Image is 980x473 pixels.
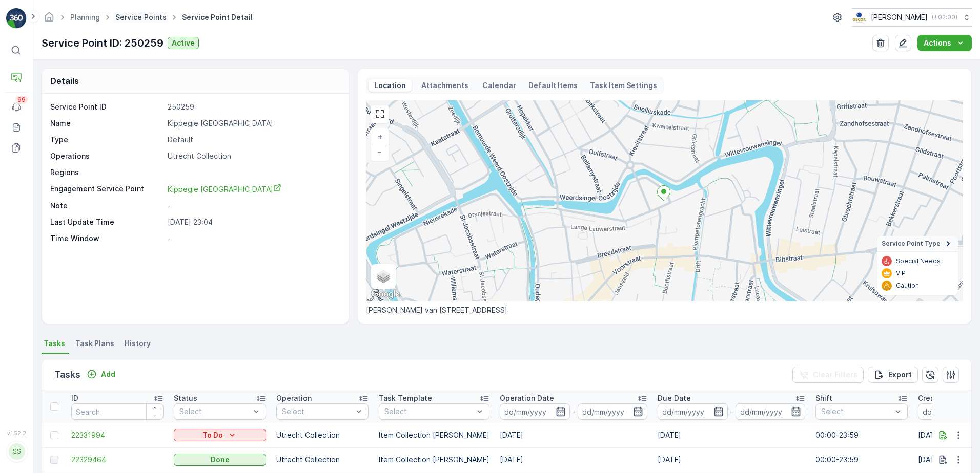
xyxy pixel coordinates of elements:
[50,151,164,161] p: Operations
[50,75,79,87] p: Details
[50,184,164,195] p: Engagement Service Point
[50,102,164,112] p: Service Point ID
[917,35,972,51] button: Actions
[71,393,78,403] p: ID
[168,217,338,227] p: [DATE] 23:04
[377,147,382,156] span: −
[168,184,338,195] a: Kippegie Utrecht
[495,423,652,447] td: [DATE]
[168,201,338,211] p: -
[50,167,164,178] p: Regions
[736,403,806,420] input: dd/mm/yyyy
[202,430,223,440] p: To Do
[924,38,951,48] p: Actions
[168,233,338,244] p: -
[815,455,908,465] p: 00:00-23:59
[180,12,255,23] span: Service Point Detail
[896,282,919,290] p: Caution
[172,38,195,48] p: Active
[730,405,733,418] p: -
[372,106,387,122] a: View Fullscreen
[572,405,576,418] p: -
[882,240,941,248] span: Service Point Type
[813,370,857,380] p: Clear Filters
[372,144,387,160] a: Zoom Out
[168,185,281,193] span: Kippegie [GEOGRAPHIC_DATA]
[44,15,55,24] a: Homepage
[888,370,912,380] p: Export
[6,8,27,29] img: logo
[44,338,65,349] span: Tasks
[528,80,578,91] p: Default Items
[896,269,906,277] p: VIP
[420,80,470,91] p: Attachments
[276,393,312,403] p: Operation
[896,257,941,265] p: Special Needs
[815,393,832,403] p: Shift
[792,367,864,383] button: Clear Filters
[6,97,27,117] a: 99
[366,305,963,315] p: [PERSON_NAME] van [STREET_ADDRESS]
[877,236,958,252] summary: Service Point Type
[932,13,957,21] p: ( +02:00 )
[658,403,728,420] input: dd/mm/yyyy
[276,455,369,465] p: Utrecht Collection
[372,129,387,144] a: Zoom In
[379,430,489,440] p: Item Collection [PERSON_NAME]
[54,368,80,382] p: Tasks
[384,406,474,417] p: Select
[652,423,810,447] td: [DATE]
[378,132,382,141] span: +
[174,429,266,441] button: To Do
[174,393,197,403] p: Status
[652,447,810,472] td: [DATE]
[379,393,432,403] p: Task Template
[174,454,266,466] button: Done
[282,406,353,417] p: Select
[815,430,908,440] p: 00:00-23:59
[658,393,691,403] p: Due Date
[71,430,164,440] a: 22331994
[500,403,570,420] input: dd/mm/yyyy
[482,80,516,91] p: Calendar
[168,151,338,161] p: Utrecht Collection
[17,96,26,104] p: 99
[590,80,657,91] p: Task Item Settings
[71,455,164,465] a: 22329464
[125,338,151,349] span: History
[369,288,402,301] a: Open this area in Google Maps (opens a new window)
[871,12,928,23] p: [PERSON_NAME]
[852,12,867,23] img: basis-logo_rgb2x.png
[168,102,338,112] p: 250259
[50,456,58,464] div: Toggle Row Selected
[868,367,918,383] button: Export
[373,80,407,91] p: Location
[495,447,652,472] td: [DATE]
[168,135,338,145] p: Default
[211,455,230,465] p: Done
[70,13,100,21] a: Planning
[821,406,892,417] p: Select
[75,338,114,349] span: Task Plans
[168,37,199,49] button: Active
[372,265,395,288] a: Layers
[276,430,369,440] p: Utrecht Collection
[918,393,969,403] p: Creation Time
[852,8,972,27] button: [PERSON_NAME](+02:00)
[6,430,27,436] span: v 1.52.2
[168,118,338,128] p: Kippegie [GEOGRAPHIC_DATA]
[578,403,648,420] input: dd/mm/yyyy
[50,118,164,128] p: Name
[115,13,167,21] a: Service Points
[50,135,164,145] p: Type
[500,393,554,403] p: Operation Date
[179,406,250,417] p: Select
[71,403,164,420] input: Search
[42,35,164,51] p: Service Point ID: 250259
[50,431,58,439] div: Toggle Row Selected
[379,455,489,465] p: Item Collection [PERSON_NAME]
[83,368,119,380] button: Add
[50,201,164,211] p: Note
